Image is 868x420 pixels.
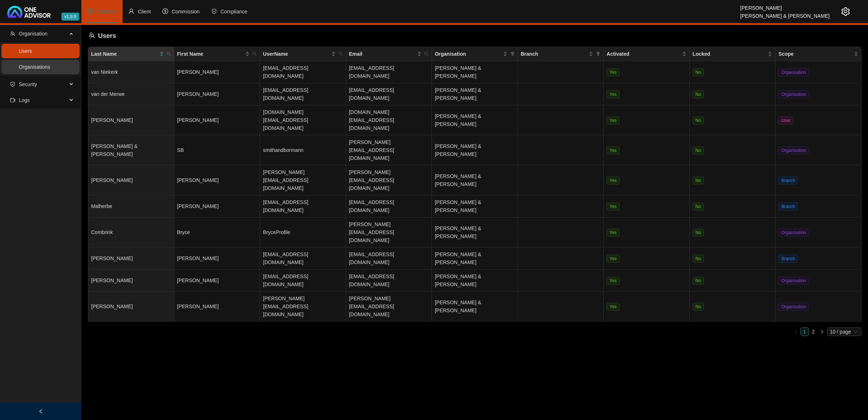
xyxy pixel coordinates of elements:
[794,330,798,334] span: left
[740,10,830,18] div: [PERSON_NAME] & [PERSON_NAME]
[211,8,217,14] span: safety
[162,8,168,14] span: dollar
[172,9,200,14] span: Commission
[260,165,346,195] td: [PERSON_NAME][EMAIL_ADDRESS][DOMAIN_NAME]
[174,247,260,270] td: [PERSON_NAME]
[778,177,798,184] span: Branch
[221,9,247,14] span: Compliance
[10,82,15,87] span: safety-certificate
[177,50,244,58] span: First Name
[827,327,861,336] div: Page Size
[607,177,620,184] span: Yes
[809,327,818,336] li: 2
[38,409,43,414] span: left
[693,50,767,58] span: Locked
[809,328,817,336] a: 2
[10,98,15,103] span: video-camera
[174,292,260,322] td: [PERSON_NAME]
[607,90,620,98] span: Yes
[778,303,809,311] span: Organisation
[607,303,620,311] span: Yes
[88,135,174,165] td: [PERSON_NAME] & [PERSON_NAME]
[251,48,258,59] span: search
[263,50,330,58] span: UserName
[595,48,602,59] span: filter
[174,105,260,135] td: [PERSON_NAME]
[167,52,171,56] span: search
[346,217,432,247] td: [PERSON_NAME][EMAIL_ADDRESS][DOMAIN_NAME]
[174,47,260,61] th: First Name
[138,9,151,14] span: Client
[346,105,432,135] td: [DOMAIN_NAME][EMAIL_ADDRESS][DOMAIN_NAME]
[87,8,93,14] span: setting
[693,303,704,311] span: No
[260,105,346,135] td: [DOMAIN_NAME][EMAIL_ADDRESS][DOMAIN_NAME]
[775,47,861,61] th: Scope
[88,83,174,105] td: van der Merwe
[607,50,681,58] span: Activated
[435,50,502,58] span: Organisation
[19,97,30,103] span: Logs
[693,90,704,98] span: No
[432,217,518,247] td: [PERSON_NAME] & [PERSON_NAME]
[432,61,518,83] td: [PERSON_NAME] & [PERSON_NAME]
[830,328,859,336] span: 10 / page
[346,195,432,217] td: [EMAIL_ADDRESS][DOMAIN_NAME]
[19,48,32,54] a: Users
[693,68,704,76] span: No
[778,203,798,211] span: Branch
[510,52,515,56] span: filter
[89,32,95,39] span: team
[432,195,518,217] td: [PERSON_NAME] & [PERSON_NAME]
[778,255,798,263] span: Branch
[690,47,776,61] th: Locked
[778,90,809,98] span: Organisation
[346,135,432,165] td: [PERSON_NAME][EMAIL_ADDRESS][DOMAIN_NAME]
[19,64,50,70] a: Organisations
[260,270,346,292] td: [EMAIL_ADDRESS][DOMAIN_NAME]
[346,247,432,270] td: [EMAIL_ADDRESS][DOMAIN_NAME]
[778,68,809,76] span: Organisation
[174,270,260,292] td: [PERSON_NAME]
[88,165,174,195] td: [PERSON_NAME]
[346,165,432,195] td: [PERSON_NAME][EMAIL_ADDRESS][DOMAIN_NAME]
[693,177,704,184] span: No
[260,247,346,270] td: [EMAIL_ADDRESS][DOMAIN_NAME]
[693,229,704,237] span: No
[88,105,174,135] td: [PERSON_NAME]
[607,116,620,124] span: Yes
[740,2,830,10] div: [PERSON_NAME]
[174,195,260,217] td: [PERSON_NAME]
[346,47,432,61] th: Email
[88,61,174,83] td: van Niekerk
[432,83,518,105] td: [PERSON_NAME] & [PERSON_NAME]
[339,52,343,56] span: search
[778,147,809,154] span: Organisation
[260,61,346,83] td: [EMAIL_ADDRESS][DOMAIN_NAME]
[432,165,518,195] td: [PERSON_NAME] & [PERSON_NAME]
[346,83,432,105] td: [EMAIL_ADDRESS][DOMAIN_NAME]
[841,7,850,16] span: setting
[88,217,174,247] td: Combrink
[432,135,518,165] td: [PERSON_NAME] & [PERSON_NAME]
[349,50,416,58] span: Email
[174,165,260,195] td: [PERSON_NAME]
[432,270,518,292] td: [PERSON_NAME] & [PERSON_NAME]
[260,217,346,247] td: BryceProfile
[174,83,260,105] td: [PERSON_NAME]
[818,327,826,336] button: right
[778,50,852,58] span: Scope
[174,135,260,165] td: SB
[778,116,793,124] span: User
[252,52,257,56] span: search
[596,52,600,56] span: filter
[432,105,518,135] td: [PERSON_NAME] & [PERSON_NAME]
[260,292,346,322] td: [PERSON_NAME][EMAIL_ADDRESS][DOMAIN_NAME]
[10,31,15,36] span: team
[88,247,174,270] td: [PERSON_NAME]
[88,270,174,292] td: [PERSON_NAME]
[607,203,620,211] span: Yes
[7,6,51,18] img: 2df55531c6924b55f21c4cf5d4484680-logo-light.svg
[607,68,620,76] span: Yes
[607,229,620,237] span: Yes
